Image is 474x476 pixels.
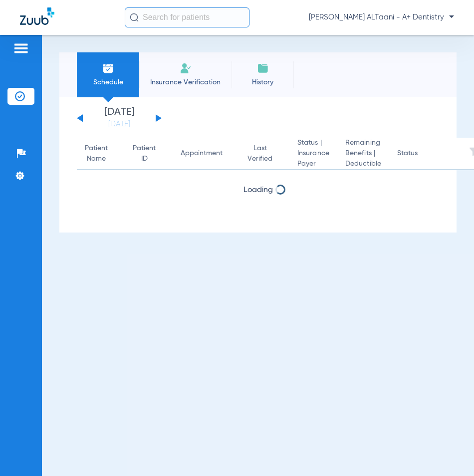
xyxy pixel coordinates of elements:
div: Patient ID [133,143,165,164]
div: Patient ID [133,143,156,164]
div: Appointment [181,148,223,159]
img: hamburger-icon [13,42,29,54]
span: Insurance Payer [297,148,329,169]
span: [PERSON_NAME] ALTaani - A+ Dentistry [309,12,454,22]
img: Schedule [102,62,114,74]
div: Appointment [181,148,232,159]
img: Search Icon [130,13,139,22]
span: Loading [243,186,273,194]
div: Patient Name [85,143,117,164]
span: History [239,77,286,87]
th: Remaining Benefits | [337,138,389,170]
span: Insurance Verification [147,77,224,87]
span: Deductible [345,159,381,169]
div: Patient Name [85,143,108,164]
th: Status | [289,138,337,170]
li: [DATE] [89,107,149,129]
th: Status [389,138,457,170]
img: History [257,62,269,74]
img: Zuub Logo [20,7,54,25]
div: Last Verified [247,143,272,164]
span: Schedule [84,77,132,87]
input: Search for patients [125,7,249,27]
a: [DATE] [89,119,149,129]
div: Last Verified [247,143,281,164]
img: Manual Insurance Verification [180,62,192,74]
